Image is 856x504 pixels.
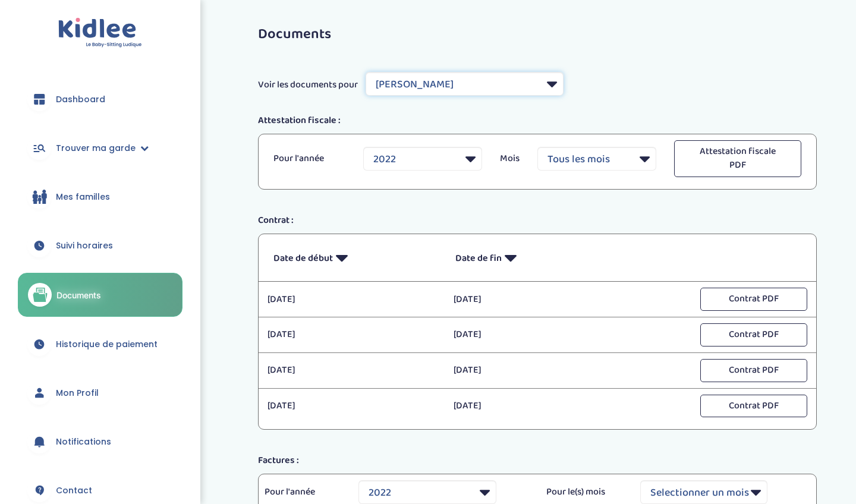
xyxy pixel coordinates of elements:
p: [DATE] [267,327,436,342]
img: logo.svg [58,18,142,48]
a: Mon Profil [18,371,182,414]
p: Pour l'année [265,485,341,499]
p: [DATE] [454,292,622,307]
a: Trouver ma garde [18,127,182,169]
p: [DATE] [267,399,436,413]
a: Mes familles [18,175,182,218]
h3: Documents [258,27,817,42]
span: Contact [56,484,92,497]
span: Notifications [56,436,111,448]
p: Pour l'année [273,152,345,166]
div: Attestation fiscale : [249,114,826,128]
button: Contrat PDF [700,395,807,418]
p: [DATE] [454,327,622,342]
a: Contrat PDF [700,292,807,305]
p: Date de fin [455,243,619,272]
span: Mon Profil [56,387,99,399]
span: Dashboard [56,93,105,106]
a: Suivi horaires [18,224,182,267]
p: [DATE] [454,399,622,413]
p: Pour le(s) mois [546,485,622,499]
p: [DATE] [454,363,622,377]
a: Historique de paiement [18,323,182,366]
button: Contrat PDF [700,288,807,311]
a: Documents [18,273,182,317]
a: Contrat PDF [700,328,807,341]
p: Mois [500,152,520,166]
span: Historique de paiement [56,338,158,351]
div: Factures : [249,453,826,468]
p: Date de début [273,243,438,272]
div: Contrat : [249,213,826,228]
p: [DATE] [267,363,436,377]
a: Notifications [18,420,182,463]
p: [DATE] [267,292,436,307]
button: Contrat PDF [700,359,807,382]
button: Attestation fiscale PDF [674,140,801,177]
button: Contrat PDF [700,323,807,346]
span: Voir les documents pour [258,78,358,92]
a: Contrat PDF [700,363,807,376]
span: Suivi horaires [56,240,113,252]
span: Mes familles [56,191,110,203]
span: Trouver ma garde [56,142,136,155]
a: Contrat PDF [700,399,807,412]
span: Documents [56,289,101,301]
a: Dashboard [18,78,182,121]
